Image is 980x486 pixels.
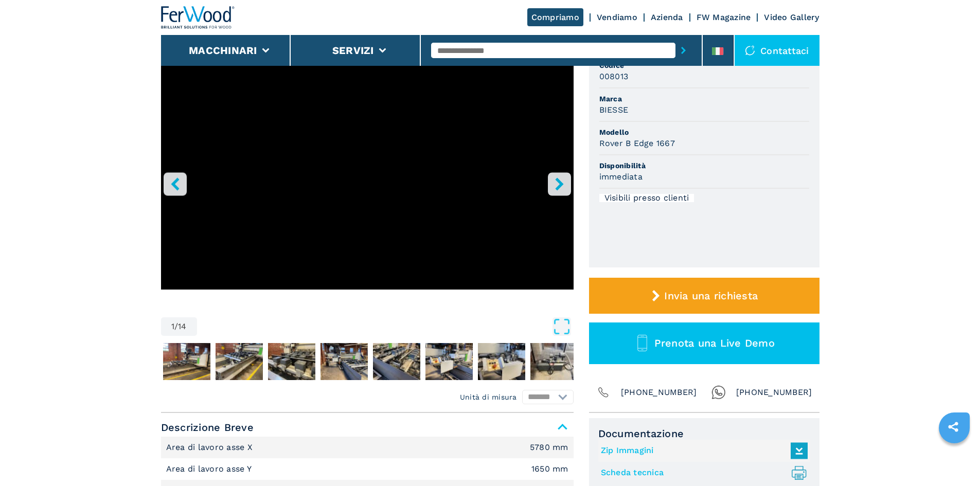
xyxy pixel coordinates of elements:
[332,44,374,57] button: Servizi
[320,343,368,380] img: 1d49a50f88c3176c7c533c570f4c86ce
[189,44,257,57] button: Macchinari
[318,341,370,382] button: Go to Slide 5
[161,6,235,29] img: Ferwood
[174,322,178,331] span: /
[599,137,675,149] h3: Rover B Edge 1667
[530,343,578,380] img: 670f8be72daf770778d024a8b9abd1b7
[178,322,187,331] span: 14
[675,39,691,62] button: submit-button
[527,8,583,26] a: Compriamo
[476,341,527,382] button: Go to Slide 8
[589,278,819,314] button: Invia una richiesta
[161,58,574,290] iframe: Centro di lavoro a Bordare in azione - BIESSE - Rover B Edge 1667 - Ferwoodgroup - 008013
[164,172,187,195] button: left-button
[478,343,525,380] img: f48812e1df95cd00ef9b09bc66e228a9
[425,343,473,380] img: d7bd7e175b8f3230bc9151a1869858fd
[599,70,629,82] h3: 008013
[735,35,819,66] div: Contattaci
[936,440,972,478] iframe: Chat
[599,171,643,183] h3: immediata
[166,463,255,475] p: Area di lavoro asse Y
[697,12,751,22] a: FW Magazine
[161,341,574,382] nav: Thumbnail Navigation
[664,290,758,302] span: Invia una richiesta
[596,385,611,400] img: Phone
[736,385,812,400] span: [PHONE_NUMBER]
[599,160,809,171] span: Disponibilità
[163,343,210,380] img: a9dc993236a25f6102887cd579453b98
[651,12,683,22] a: Azienda
[460,392,517,402] em: Unità di misura
[599,194,694,202] div: Visibili presso clienti
[599,127,809,137] span: Modello
[266,341,317,382] button: Go to Slide 4
[548,172,571,195] button: right-button
[530,443,568,452] em: 5780 mm
[589,322,819,364] button: Prenota una Live Demo
[601,442,803,459] a: Zip Immagini
[599,94,809,104] span: Marca
[597,12,637,22] a: Vendiamo
[268,343,315,380] img: ed24f7b00d1bce14befd9ebcb25a673c
[161,58,574,307] div: Go to Slide 1
[171,322,174,331] span: 1
[598,427,810,440] span: Documentazione
[531,465,568,473] em: 1650 mm
[161,418,574,437] span: Descrizione Breve
[373,343,420,380] img: aa1831fa0246556adf21a7a836daa782
[166,442,256,453] p: Area di lavoro asse X
[599,104,629,116] h3: BIESSE
[423,341,475,382] button: Go to Slide 7
[621,385,697,400] span: [PHONE_NUMBER]
[216,343,263,380] img: 169454043250ff057a2763e3036f5d13
[601,464,803,481] a: Scheda tecnica
[764,12,819,22] a: Video Gallery
[200,317,571,336] button: Open Fullscreen
[371,341,422,382] button: Go to Slide 6
[711,385,726,400] img: Whatsapp
[213,341,265,382] button: Go to Slide 3
[940,414,966,440] a: sharethis
[654,337,775,349] span: Prenota una Live Demo
[528,341,580,382] button: Go to Slide 9
[161,341,212,382] button: Go to Slide 2
[745,45,755,56] img: Contattaci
